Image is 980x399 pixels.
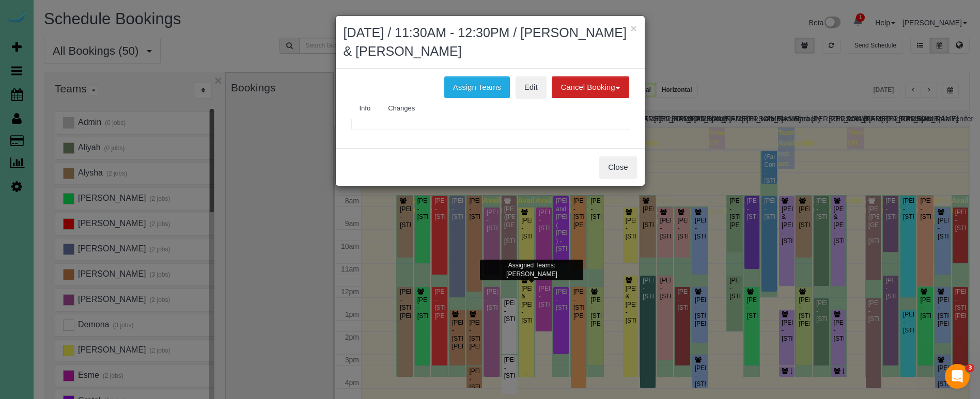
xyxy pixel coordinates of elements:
button: Cancel Booking [552,76,629,98]
button: × [630,23,636,34]
a: Edit [516,76,547,98]
iframe: Intercom live chat [945,364,970,389]
h2: [DATE] / 11:30AM - 12:30PM / [PERSON_NAME] & [PERSON_NAME] [344,24,637,60]
button: Assign Teams [444,76,510,98]
span: Changes [388,104,415,112]
a: Changes [380,98,423,119]
a: Info [351,98,379,119]
div: Assigned Teams: [PERSON_NAME] [480,260,583,280]
span: Info [360,104,371,112]
span: 3 [966,364,974,372]
button: Close [599,156,636,178]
